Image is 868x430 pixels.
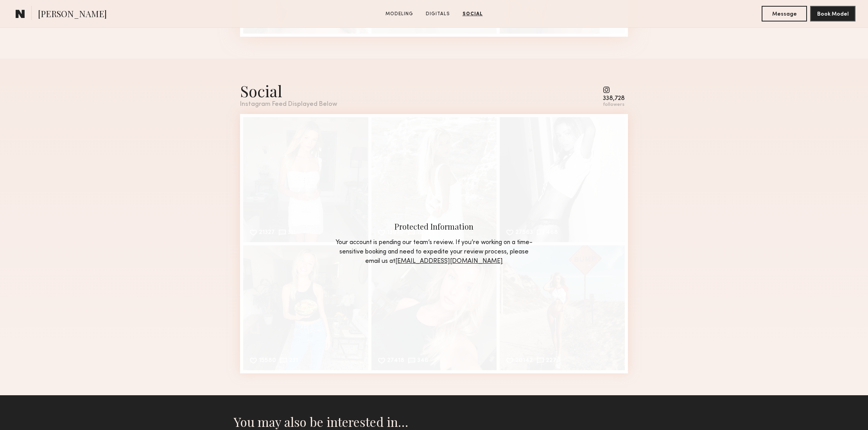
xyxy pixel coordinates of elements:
[603,96,625,102] div: 338,728
[334,221,534,232] div: Protected Information
[240,101,337,108] div: Instagram Feed Displayed Below
[382,11,416,18] a: Modeling
[240,80,337,101] div: Social
[234,414,634,430] h2: You may also be interested in…
[762,6,807,21] button: Message
[334,238,534,266] div: Your account is pending our team’s review. If you’re working on a time-sensitive booking and need...
[603,102,625,108] div: followers
[38,8,107,21] span: [PERSON_NAME]
[459,11,486,18] a: Social
[810,10,855,17] a: Book Model
[395,258,503,264] a: [EMAIL_ADDRESS][DOMAIN_NAME]
[810,6,855,21] button: Book Model
[423,11,453,18] a: Digitals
